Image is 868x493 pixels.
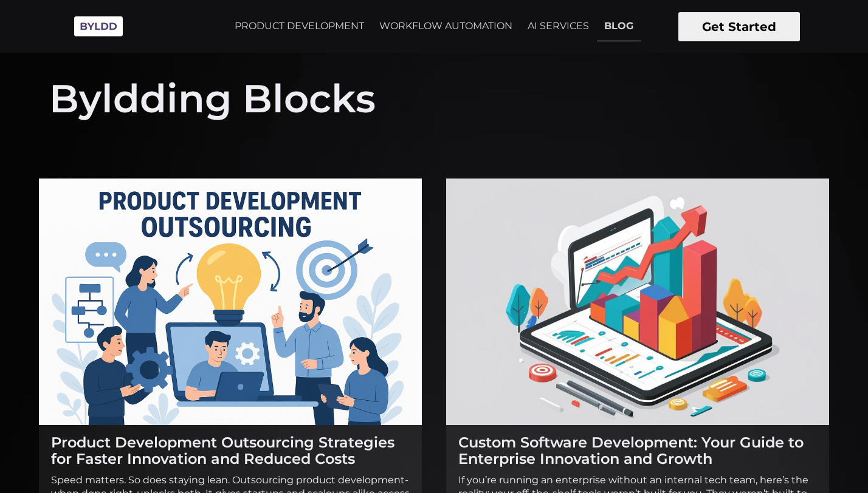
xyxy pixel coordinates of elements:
[39,178,422,425] img: Product Development Outsourcing Strategies for Faster Innovation and Reduced Costs
[520,11,596,41] a: AI SERVICES
[458,434,817,467] h2: Custom Software Development: Your Guide to Enterprise Innovation and Growth
[68,10,129,43] img: Byldd - Product Development Company
[678,12,800,41] button: Get Started
[227,11,371,41] a: PRODUCT DEVELOPMENT
[597,11,641,42] a: BLOG
[372,11,520,41] a: WORKFLOW AUTOMATION
[446,178,829,425] img: Custom Software Development: Your Guide to Enterprise Innovation and Growth
[49,49,376,124] h1: Byldding Blocks
[51,434,410,467] h2: Product Development Outsourcing Strategies for Faster Innovation and Reduced Costs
